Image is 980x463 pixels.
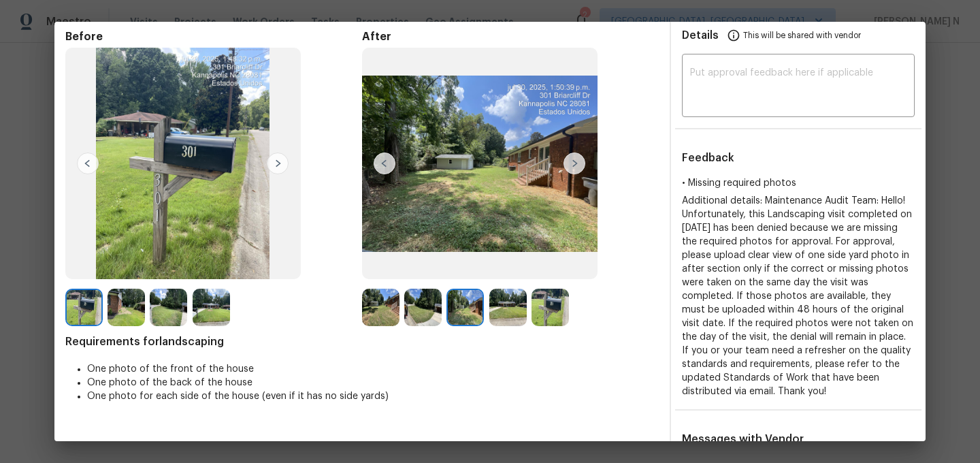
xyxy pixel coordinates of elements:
span: Requirements for landscaping [65,335,659,349]
span: This will be shared with vendor [743,19,861,52]
span: Feedback [682,153,734,163]
span: • Missing required photos [682,178,796,188]
span: After [362,30,659,44]
li: One photo for each side of the house (even if it has no side yards) [87,389,659,403]
img: left-chevron-button-url [374,153,395,174]
img: left-chevron-button-url [77,153,99,174]
li: One photo of the front of the house [87,362,659,376]
img: right-chevron-button-url [267,153,289,174]
span: Details [682,19,719,52]
img: right-chevron-button-url [563,153,585,174]
span: Before [65,30,362,44]
span: Additional details: Maintenance Audit Team: Hello! Unfortunately, this Landscaping visit complete... [682,196,913,396]
li: One photo of the back of the house [87,376,659,389]
span: Messages with Vendor [682,434,804,445]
